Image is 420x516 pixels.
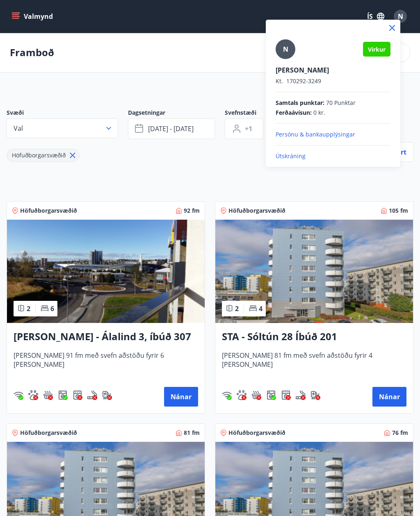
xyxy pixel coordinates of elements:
[276,152,390,160] p: Útskráning
[276,66,390,75] p: [PERSON_NAME]
[313,109,325,117] span: 0 kr.
[276,130,390,139] p: Persónu & bankaupplýsingar
[276,99,324,107] span: Samtals punktar :
[326,99,356,107] span: 70 Punktar
[276,77,390,85] p: 170292-3249
[283,45,288,54] span: N
[276,77,283,85] span: Kt.
[276,109,312,117] span: Ferðaávísun :
[368,45,386,53] span: Virkur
